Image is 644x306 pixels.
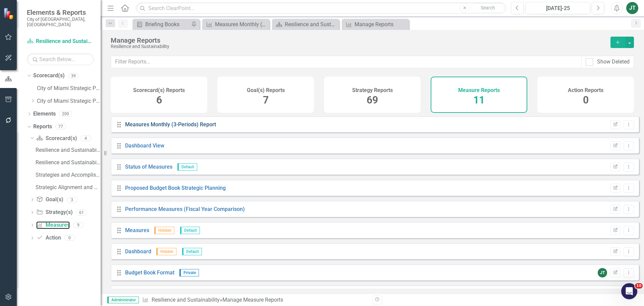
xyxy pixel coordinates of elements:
[27,16,94,28] small: City of [GEOGRAPHIC_DATA], [GEOGRAPHIC_DATA]
[125,206,245,212] a: Performance Measures (Fiscal Year Comparison)
[125,164,172,170] a: Status of Measures
[156,94,162,106] span: 6
[36,196,63,204] a: Goal(s)
[64,235,75,241] div: 0
[34,144,101,155] a: Resilience and Sustainability
[27,38,94,45] a: Resilience and Sustainability
[481,5,495,10] span: Search
[37,85,101,92] a: City of Miami Strategic Plan
[33,123,52,131] a: Reports
[27,53,94,65] input: Search Below...
[36,135,77,142] a: Scorecard(s)
[125,248,151,255] a: Dashboard
[36,234,61,242] a: Action
[59,111,72,117] div: 200
[343,20,407,29] a: Manage Reports
[111,37,604,44] div: Manage Reports
[36,221,69,229] a: Measures
[68,73,79,79] div: 39
[33,110,56,118] a: Elements
[145,20,190,29] div: Briefing Books
[635,283,643,289] span: 10
[458,87,500,93] h4: Measure Reports
[111,44,604,49] div: Resilience and Sustainability
[36,184,101,190] div: Strategic Alignment and Performance Measures
[36,147,101,153] div: Resilience and Sustainability
[34,182,101,192] a: Strategic Alignment and Performance Measures
[626,2,638,14] button: JT
[37,97,101,105] a: City of Miami Strategic Plan (NEW)
[142,296,367,304] div: » Manage Measure Reports
[154,227,174,234] span: Hidden
[215,20,268,29] div: Measures Monthly (3-Periods) Report
[204,20,268,29] a: Measures Monthly (3-Periods) Report
[125,121,216,128] a: Measures Monthly (3-Periods) Report
[55,124,66,129] div: 77
[598,268,607,277] div: JT
[263,94,269,106] span: 7
[179,269,199,276] span: Private
[152,297,220,303] a: Resilience and Sustainability
[285,20,337,29] div: Resilience and Sustainability
[34,169,101,180] a: Strategies and Accomplishments
[111,56,582,68] input: Filter Reports...
[80,135,91,141] div: 4
[355,20,407,29] div: Manage Reports
[274,20,337,29] a: Resilience and Sustainability
[76,210,87,215] div: 61
[67,197,77,203] div: 3
[125,142,164,149] a: Dashboard View
[597,58,630,66] div: Show Deleted
[134,20,190,29] a: Briefing Books
[180,227,200,234] span: Default
[34,157,101,168] a: Resilience and Sustainability Proposed Budget (Strategic Plans and Performance Measures) FY 2025-26
[36,160,101,166] div: Resilience and Sustainability Proposed Budget (Strategic Plans and Performance Measures) FY 2025-26
[36,172,101,178] div: Strategies and Accomplishments
[136,2,506,14] input: Search ClearPoint...
[125,227,149,233] a: Measures
[182,248,202,255] span: Default
[471,3,504,13] button: Search
[33,72,65,80] a: Scorecard(s)
[473,94,485,106] span: 11
[73,222,84,228] div: 9
[107,297,139,303] span: Administrator
[125,269,174,276] a: Budget Book Format
[27,8,94,16] span: Elements & Reports
[583,94,589,106] span: 0
[528,4,588,12] div: [DATE]-25
[247,87,285,93] h4: Goal(s) Reports
[568,87,603,93] h4: Action Reports
[36,209,72,216] a: Strategy(s)
[352,87,393,93] h4: Strategy Reports
[621,283,637,299] iframe: Intercom live chat
[133,87,185,93] h4: Scorecard(s) Reports
[526,2,590,14] button: [DATE]-25
[177,163,197,171] span: Default
[125,185,226,191] a: Proposed Budget Book Strategic Planning
[3,7,15,19] img: ClearPoint Strategy
[367,94,378,106] span: 69
[156,248,176,255] span: Hidden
